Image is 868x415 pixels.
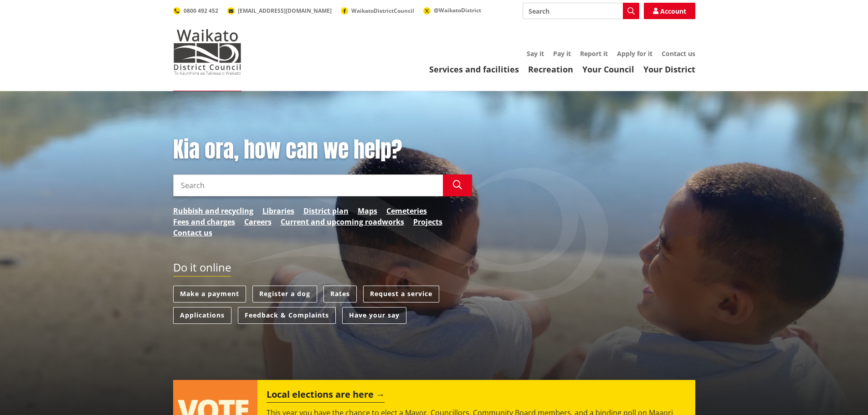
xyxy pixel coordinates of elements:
[342,307,406,324] a: Have your say
[227,7,332,15] a: [EMAIL_ADDRESS][DOMAIN_NAME]
[386,205,427,216] a: Cemeteries
[238,307,336,324] a: Feedback & Complaints
[580,49,608,58] a: Report it
[238,7,332,15] span: [EMAIL_ADDRESS][DOMAIN_NAME]
[644,3,695,19] a: Account
[173,7,218,15] a: 0800 492 452
[643,64,695,75] a: Your District
[434,6,481,14] span: @WaikatoDistrict
[173,261,231,277] h2: Do it online
[173,174,443,196] input: Search input
[553,49,571,58] a: Pay it
[184,7,218,15] span: 0800 492 452
[252,286,317,302] a: Register a dog
[173,205,253,216] a: Rubbish and recycling
[173,216,235,227] a: Fees and charges
[662,49,695,58] a: Contact us
[358,205,377,216] a: Maps
[351,7,414,15] span: WaikatoDistrictCouncil
[281,216,404,227] a: Current and upcoming roadworks
[528,64,573,75] a: Recreation
[267,389,385,403] h2: Local elections are here
[341,7,414,15] a: WaikatoDistrictCouncil
[173,307,231,324] a: Applications
[303,205,349,216] a: District plan
[173,29,241,75] img: Waikato District Council - Te Kaunihera aa Takiwaa o Waikato
[173,286,246,302] a: Make a payment
[173,137,472,163] h1: Kia ora, how can we help?
[429,64,519,75] a: Services and facilities
[363,286,439,302] a: Request a service
[324,286,357,302] a: Rates
[244,216,272,227] a: Careers
[173,227,212,238] a: Contact us
[262,205,294,216] a: Libraries
[423,6,481,14] a: @WaikatoDistrict
[527,49,544,58] a: Say it
[617,49,652,58] a: Apply for it
[413,216,442,227] a: Projects
[523,3,639,19] input: Search input
[582,64,634,75] a: Your Council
